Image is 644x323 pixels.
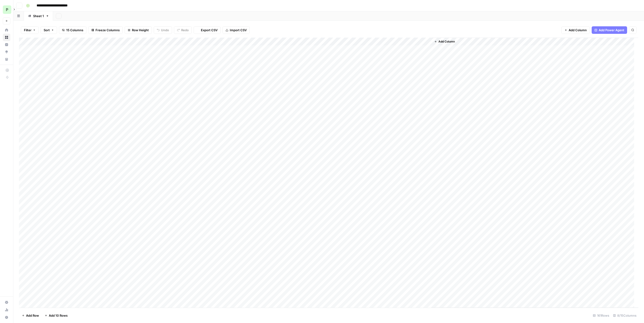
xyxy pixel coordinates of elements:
button: Workspace: Paragon [3,4,10,16]
span: Add Power Agent [599,28,624,32]
a: Opportunities [3,48,10,56]
span: Redo [181,28,189,32]
span: Freeze Columns [96,28,120,32]
button: Add Power Agent [592,26,627,34]
span: Sort [44,28,50,32]
a: Home [3,26,10,34]
span: Add Column [438,39,455,44]
span: 15 Columns [66,28,83,32]
button: Add Row [19,312,42,319]
button: Add 10 Rows [42,312,70,319]
span: Add 10 Rows [49,313,68,318]
button: 15 Columns [59,26,86,34]
button: Add Column [432,39,457,45]
button: Sort [41,26,57,34]
span: Undo [161,28,169,32]
button: Export CSV [194,26,221,34]
span: P [6,7,8,12]
a: Sheet 1 [24,11,53,21]
span: Row Height [132,28,149,32]
a: Your Data [3,55,10,63]
span: Filter [24,28,31,32]
button: Row Height [125,26,152,34]
div: 161 Rows [591,312,611,319]
button: Import CSV [222,26,250,34]
a: Browse [3,34,10,41]
button: Freeze Columns [88,26,123,34]
span: Export CSV [201,28,218,32]
button: Help + Support [3,314,10,321]
span: Add Column [569,28,587,32]
span: Import CSV [230,28,247,32]
div: Sheet 1 [33,14,44,18]
button: Add Column [561,26,590,34]
button: Redo [174,26,192,34]
button: Filter [21,26,39,34]
a: Usage [3,306,10,314]
a: Insights [3,41,10,48]
div: 8/15 Columns [611,312,638,319]
button: Undo [154,26,172,34]
span: Add Row [26,313,39,318]
a: Settings [3,299,10,306]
